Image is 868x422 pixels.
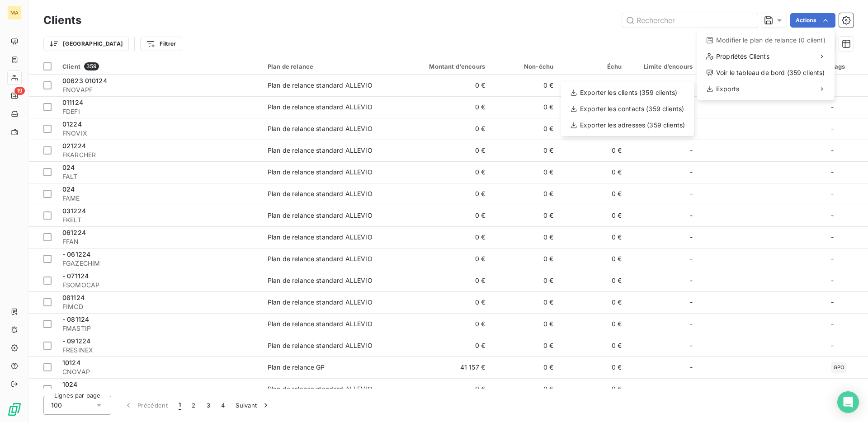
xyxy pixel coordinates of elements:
[565,102,690,116] div: Exporter les contacts (359 clients)
[565,85,690,100] div: Exporter les clients (359 clients)
[565,118,690,132] div: Exporter les adresses (359 clients)
[697,29,835,100] div: Actions
[716,52,769,61] span: Propriétés Clients
[701,33,831,47] div: Modifier le plan de relance (0 client)
[701,66,831,80] div: Voir le tableau de bord (359 clients)
[716,84,739,94] span: Exports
